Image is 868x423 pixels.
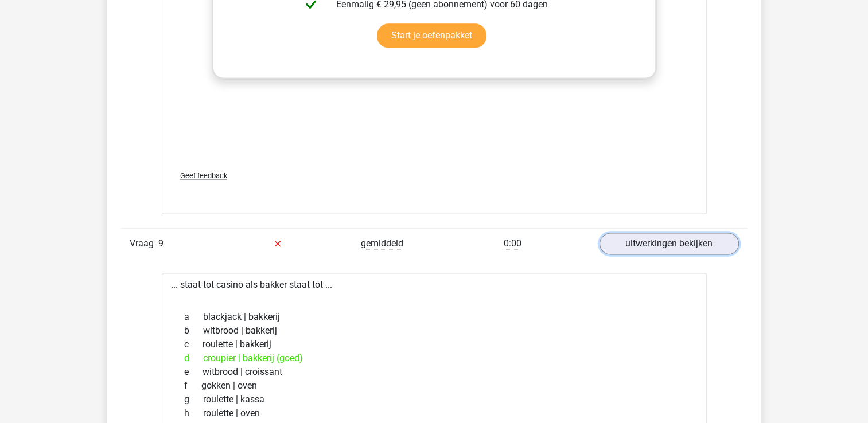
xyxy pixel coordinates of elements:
div: witbrood | croissant [176,365,693,379]
span: c [184,338,203,351]
span: 9 [158,238,164,249]
span: d [184,351,203,365]
span: f [184,379,201,393]
span: b [184,324,203,338]
div: roulette | kassa [176,393,693,406]
a: Start je oefenpakket [377,23,486,48]
span: e [184,365,203,379]
span: h [184,406,203,420]
span: g [184,393,203,406]
div: blackjack | bakkerij [176,310,693,324]
div: witbrood | bakkerij [176,324,693,338]
div: croupier | bakkerij (goed) [176,351,693,365]
span: gemiddeld [361,238,403,249]
div: gokken | oven [176,379,693,393]
div: roulette | bakkerij [176,338,693,351]
div: roulette | oven [176,406,693,420]
a: uitwerkingen bekijken [600,233,739,254]
span: 0:00 [504,238,521,249]
span: a [184,310,203,324]
span: Vraag [130,237,158,250]
span: Geef feedback [180,171,227,180]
